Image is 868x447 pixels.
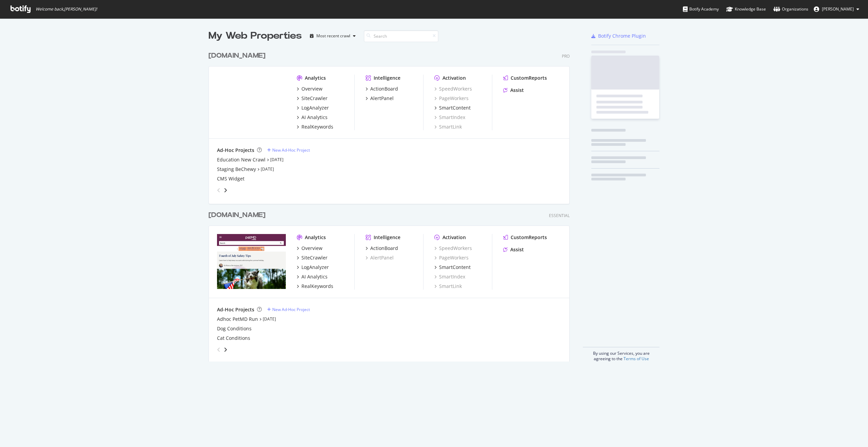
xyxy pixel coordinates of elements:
[214,185,223,196] div: angle-left
[272,147,310,153] div: New Ad-Hoc Project
[503,87,524,94] a: Assist
[209,51,265,61] div: [DOMAIN_NAME]
[434,95,469,102] a: PageWorkers
[370,245,398,252] div: ActionBoard
[297,114,328,121] a: AI Analytics
[305,234,326,241] div: Analytics
[366,95,394,102] a: AlertPanel
[370,85,398,92] div: ActionBoard
[624,356,649,362] a: Terms of Use
[297,85,322,92] a: Overview
[263,316,276,322] a: [DATE]
[822,6,854,12] span: Alex Klein
[434,104,471,111] a: SmartContent
[209,210,268,220] a: [DOMAIN_NAME]
[374,234,400,241] div: Intelligence
[726,6,766,13] div: Knowledge Base
[36,6,97,12] span: Welcome back, [PERSON_NAME] !
[297,123,333,130] a: RealKeywords
[267,147,310,153] a: New Ad-Hoc Project
[217,175,244,182] a: CMS Widget
[374,75,400,81] div: Intelligence
[301,283,333,290] div: RealKeywords
[442,234,466,241] div: Activation
[434,245,472,252] a: SpeedWorkers
[297,95,328,102] a: SiteCrawler
[217,147,254,154] div: Ad-Hoc Projects
[366,245,398,252] a: ActionBoard
[370,95,394,102] div: AlertPanel
[217,316,258,323] a: Adhoc PetMD Run
[364,30,438,42] input: Search
[683,6,719,13] div: Botify Academy
[434,123,462,130] a: SmartLink
[301,123,333,130] div: RealKeywords
[301,245,322,252] div: Overview
[209,29,302,43] div: My Web Properties
[510,246,524,253] div: Assist
[442,75,466,81] div: Activation
[511,75,547,81] div: CustomReports
[434,273,465,280] a: SmartIndex
[267,307,310,312] a: New Ad-Hoc Project
[808,4,865,15] button: [PERSON_NAME]
[217,166,256,173] a: Staging BeChewy
[439,104,471,111] div: SmartContent
[366,254,394,261] a: AlertPanel
[503,75,547,81] a: CustomReports
[503,234,547,241] a: CustomReports
[297,254,328,261] a: SiteCrawler
[217,75,286,130] img: www.chewy.com
[301,114,328,121] div: AI Analytics
[297,245,322,252] a: Overview
[316,34,350,38] div: Most recent crawl
[209,43,575,362] div: grid
[223,346,228,353] div: angle-right
[217,234,286,289] img: www.petmd.com
[434,85,472,92] a: SpeedWorkers
[434,114,465,121] a: SmartIndex
[217,325,252,332] a: Dog Conditions
[434,264,471,271] a: SmartContent
[301,104,329,111] div: LogAnalyzer
[510,87,524,94] div: Assist
[217,156,265,163] a: Education New Crawl
[511,234,547,241] div: CustomReports
[591,33,646,39] a: Botify Chrome Plugin
[261,166,274,172] a: [DATE]
[439,264,471,271] div: SmartContent
[301,264,329,271] div: LogAnalyzer
[434,254,469,261] div: PageWorkers
[272,307,310,312] div: New Ad-Hoc Project
[301,254,328,261] div: SiteCrawler
[223,187,228,194] div: angle-right
[434,283,462,290] a: SmartLink
[214,344,223,355] div: angle-left
[503,246,524,253] a: Assist
[297,283,333,290] a: RealKeywords
[307,31,358,41] button: Most recent crawl
[270,157,283,162] a: [DATE]
[549,213,570,218] div: Essential
[217,335,250,342] a: Cat Conditions
[562,53,570,59] div: Pro
[297,104,329,111] a: LogAnalyzer
[297,273,328,280] a: AI Analytics
[209,51,268,61] a: [DOMAIN_NAME]
[217,306,254,313] div: Ad-Hoc Projects
[305,75,326,81] div: Analytics
[301,85,322,92] div: Overview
